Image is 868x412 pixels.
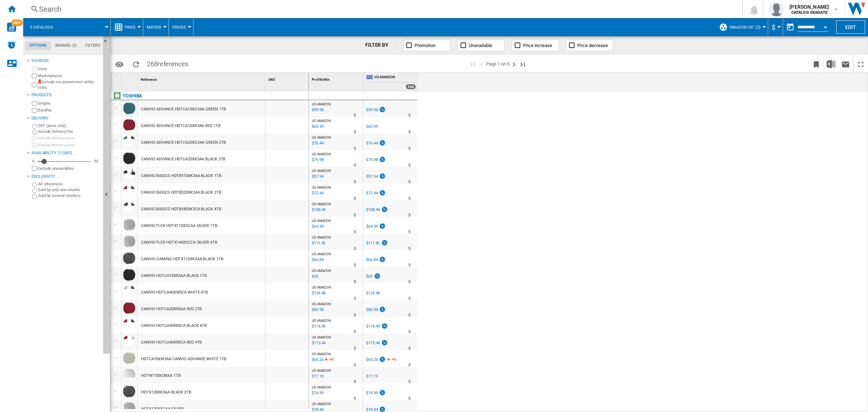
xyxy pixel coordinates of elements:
[141,134,226,151] div: CANVIO ADVANCE HDTCA20XG3AA GREEN 2TB
[379,256,386,262] img: promotionV3.png
[365,356,386,363] div: $65.26
[25,41,51,50] md-tab-item: Options
[408,112,410,119] div: Delivery Time : 5 days
[312,319,331,323] span: US AMAZON
[854,55,868,72] button: Maximize
[354,262,356,269] div: Delivery Time : 5 days
[838,55,853,72] button: Send this report by email
[381,340,388,346] img: promotionV3.png
[366,257,378,262] div: $66.84
[408,212,410,219] div: Delivery Time : 5 days
[518,55,527,72] button: Last page
[772,24,775,31] span: $
[366,108,378,112] div: $59.98
[310,73,363,84] div: Profile Min Sort None
[354,345,356,352] div: Delivery Time : 5 days
[790,3,829,10] span: [PERSON_NAME]
[311,190,323,197] div: Last updated : Tuesday, 7 October 2025 05:03
[772,18,779,36] button: $
[365,306,386,314] div: $80.98
[354,212,356,219] div: Delivery Time : 5 days
[311,156,323,164] div: Last updated : Tuesday, 7 October 2025 05:04
[7,41,16,49] img: alerts-logo.svg
[7,22,16,32] img: wise-card.svg
[129,55,143,72] button: Reload
[38,108,100,113] label: Bundles
[354,378,356,386] div: Delivery Time : 5 days
[39,4,723,14] div: Search
[379,173,386,179] img: promotionV3.png
[469,43,492,48] span: Unavailable
[311,240,325,247] div: Last updated : Tuesday, 7 October 2025 05:04
[379,223,386,229] img: promotionV3.png
[366,241,380,245] div: $111.56
[32,182,37,187] input: All references
[141,77,157,81] span: Reference
[38,166,100,171] label: Exclude unavailables
[141,151,225,168] div: CANVIO ADVANCE HDTCA20XK3AA BLACK 2TB
[31,174,100,180] div: Exclusivity
[32,80,37,89] input: Include my assortment within stats
[81,41,105,50] md-tab-item: Filters
[354,195,356,202] div: Delivery Time : 5 days
[114,18,139,36] div: Price
[173,18,190,36] div: Prices
[719,18,764,36] div: "Amazon US" (2)
[512,39,559,51] button: Price increase
[311,106,323,114] div: Last updated : Tuesday, 7 October 2025 05:13
[311,256,323,264] div: Last updated : Tuesday, 7 October 2025 05:13
[328,357,331,361] span: -4
[38,73,100,79] label: Marketplaces
[365,256,386,264] div: $66.84
[31,115,100,121] div: Delivery
[38,129,100,134] label: Include Delivery Fee
[38,123,100,129] label: OFF (price only)
[408,278,410,286] div: Delivery Time : 5 days
[312,135,331,139] span: US AMAZON
[51,41,81,50] md-tab-item: Brands (2)
[379,306,386,312] img: promotionV3.png
[365,240,388,247] div: $111.56
[365,140,386,147] div: $76.44
[311,306,323,314] div: Last updated : Tuesday, 7 October 2025 05:08
[312,385,331,389] span: US AMAZON
[408,262,410,269] div: Delivery Time : 5 days
[125,25,136,30] span: Price
[374,75,416,81] span: US AMAZON
[38,193,100,198] label: Sold by several retailers
[365,156,386,164] div: $79.98
[311,373,323,380] div: Last updated : Tuesday, 7 October 2025 05:06
[365,42,396,49] div: FILTER BY
[123,73,137,84] div: Sort None
[32,143,37,147] input: Display delivery price
[311,173,323,180] div: Last updated : Tuesday, 7 October 2025 05:13
[311,206,325,214] div: Last updated : Tuesday, 7 October 2025 05:14
[408,328,410,336] div: Delivery Time : 5 days
[312,285,331,289] span: US AMAZON
[366,141,378,146] div: $76.44
[769,2,784,16] img: profile.jpg
[365,290,380,297] div: $124.48
[523,43,552,48] span: Price increase
[141,101,226,118] div: CANVIO ADVANCE HDTCA10XG3AA GREEN 1TB
[311,273,318,280] div: Last updated : Tuesday, 7 October 2025 05:13
[365,273,381,280] div: $65
[30,25,53,30] span: 3 catalogs
[139,73,265,84] div: Reference Sort None
[365,190,386,197] div: $72.44
[408,228,410,236] div: Delivery Time : 5 days
[366,374,378,379] div: $77.19
[38,187,100,193] label: Sold by only one retailer
[312,169,331,173] span: US AMAZON
[38,79,42,84] img: mysite-not-bg-18x18.png
[32,194,37,199] input: Sold by several retailers
[112,58,127,71] button: Options
[312,402,331,406] span: US AMAZON
[414,43,435,48] span: Promotion
[147,18,165,36] div: Matrix
[354,178,356,186] div: Delivery Time : 5 days
[354,312,356,319] div: Delivery Time : 5 days
[123,92,142,100] div: Click to filter on that brand
[783,20,797,34] button: md-calendar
